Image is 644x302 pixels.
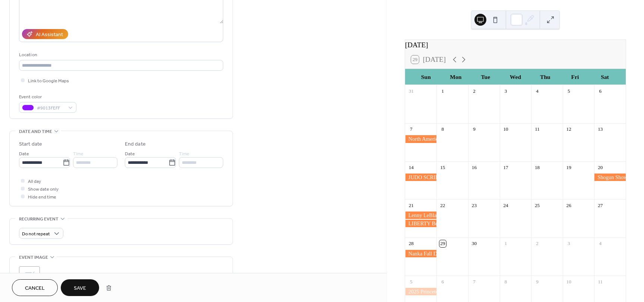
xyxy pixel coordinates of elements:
[28,185,59,193] span: Show date only
[405,212,437,219] div: Lenny LeBlanc Memorial Tournament
[74,284,86,292] span: Save
[597,126,604,133] div: 13
[408,126,414,133] div: 7
[19,215,59,223] span: Recurring event
[28,77,69,85] span: Link to Google Maps
[22,230,50,238] span: Do not repeat
[502,240,509,247] div: 1
[19,150,29,158] span: Date
[534,278,540,285] div: 9
[502,164,509,171] div: 17
[594,174,626,181] div: Shogun Showdown
[179,150,189,158] span: Time
[471,278,477,285] div: 7
[439,278,446,285] div: 6
[471,164,477,171] div: 16
[405,174,437,181] div: JUDO SCRIMMAGE-Colton Brown Training Center, Total Form Fitness & IJC Martial Arts
[590,69,620,85] div: Sat
[565,240,572,247] div: 3
[502,126,509,133] div: 10
[502,202,509,209] div: 24
[73,150,83,158] span: Time
[405,135,437,143] div: North American Judo Championships
[534,88,540,94] div: 4
[25,284,45,292] span: Cancel
[19,51,222,59] div: Location
[405,40,626,51] div: [DATE]
[471,126,477,133] div: 9
[471,202,477,209] div: 23
[12,279,58,296] button: Cancel
[439,164,446,171] div: 15
[502,278,509,285] div: 8
[19,93,75,101] div: Event color
[597,88,604,94] div: 6
[597,240,604,247] div: 4
[439,88,446,94] div: 1
[405,220,437,227] div: LIBERTY Bell Judo Classic
[471,69,501,85] div: Tue
[534,164,540,171] div: 18
[441,69,471,85] div: Mon
[19,266,40,287] div: ;
[565,164,572,171] div: 19
[471,88,477,94] div: 2
[565,126,572,133] div: 12
[19,254,48,261] span: Event image
[408,278,414,285] div: 5
[597,278,604,285] div: 11
[22,29,68,39] button: AI Assistant
[36,31,63,39] div: AI Assistant
[597,164,604,171] div: 20
[19,140,42,148] div: Start date
[565,278,572,285] div: 10
[565,202,572,209] div: 26
[502,88,509,94] div: 3
[408,88,414,94] div: 31
[565,88,572,94] div: 5
[125,140,146,148] div: End date
[408,202,414,209] div: 21
[411,69,441,85] div: Sun
[28,178,41,185] span: All day
[534,202,540,209] div: 25
[471,240,477,247] div: 30
[534,126,540,133] div: 11
[28,193,56,201] span: Hide end time
[560,69,590,85] div: Fri
[534,240,540,247] div: 2
[61,279,99,296] button: Save
[19,128,52,136] span: Date and time
[501,69,530,85] div: Wed
[597,202,604,209] div: 27
[405,288,437,295] div: 2025 Princeton Judo Fall Invitational
[125,150,135,158] span: Date
[408,240,414,247] div: 28
[439,240,446,247] div: 29
[530,69,560,85] div: Thu
[439,126,446,133] div: 8
[408,164,414,171] div: 14
[37,104,64,112] span: #9013FEFF
[405,250,437,257] div: Nanka Fall Development Tournament
[439,202,446,209] div: 22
